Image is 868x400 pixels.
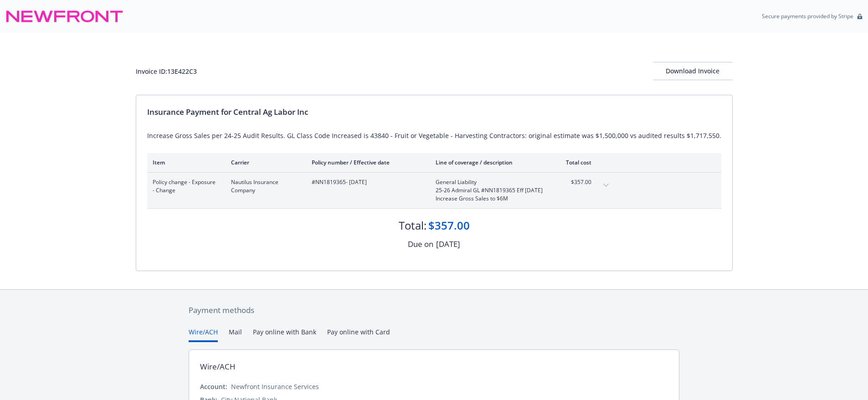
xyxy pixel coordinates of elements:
div: Line of coverage / description [436,159,543,166]
span: $357.00 [557,178,591,186]
button: Pay online with Card [327,327,390,342]
div: Insurance Payment for Central Ag Labor Inc [147,106,721,118]
button: Download Invoice [653,62,733,80]
div: Total cost [557,159,591,166]
button: expand content [599,178,613,193]
div: Account: [200,382,227,391]
div: Carrier [231,159,297,166]
button: Mail [229,327,242,342]
div: Policy number / Effective date [312,159,421,166]
button: Pay online with Bank [253,327,316,342]
div: Item [153,159,216,166]
span: #NN1819365 - [DATE] [312,178,421,186]
p: Secure payments provided by Stripe [762,12,853,20]
button: Wire/ACH [189,327,218,342]
span: General Liability25-26 Admiral GL #NN1819365 Eff [DATE] Increase Gross Sales to $6M [436,178,543,203]
div: Invoice ID: 13E422C3 [136,67,197,76]
div: Total: [399,218,426,233]
div: Wire/ACH [200,361,236,373]
div: [DATE] [436,238,460,250]
span: 25-26 Admiral GL #NN1819365 Eff [DATE] Increase Gross Sales to $6M [436,186,543,203]
span: General Liability [436,178,543,186]
div: Newfront Insurance Services [231,382,319,391]
span: Nautilus Insurance Company [231,178,297,195]
div: $357.00 [428,218,470,233]
div: Payment methods [189,304,679,316]
div: Policy change - Exposure - ChangeNautilus Insurance Company#NN1819365- [DATE]General Liability25-... [147,173,619,208]
div: Increase Gross Sales per 24-25 Audit Results. GL Class Code Increased is 43840 - Fruit or Vegetab... [147,131,721,140]
div: Due on [408,238,433,250]
span: Policy change - Exposure - Change [153,178,216,195]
